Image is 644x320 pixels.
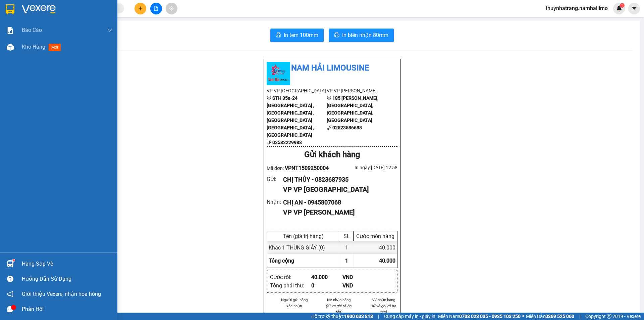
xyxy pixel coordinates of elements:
[78,30,132,39] div: 0945807068
[78,6,95,13] span: Nhận:
[6,6,74,22] div: VP [GEOGRAPHIC_DATA]
[283,207,392,218] div: VP VP [PERSON_NAME]
[276,32,281,39] span: printer
[169,6,174,11] span: aim
[327,125,331,130] span: phone
[269,244,325,251] span: Khác - 1 THÙNG GIẤY (0)
[5,43,75,51] div: 40.000
[6,4,14,14] img: logo-vxr
[267,198,283,206] div: Nhận :
[378,313,379,320] span: |
[326,304,352,314] i: (Kí và ghi rõ họ tên)
[6,22,74,30] div: CHỊ THỦY
[267,140,271,145] span: phone
[22,304,112,314] div: Phản hồi
[150,3,162,14] button: file-add
[267,96,271,100] span: environment
[22,259,112,269] div: Hàng sắp về
[345,258,348,264] span: 1
[267,148,397,161] div: Gửi khách hàng
[7,27,14,34] img: solution-icon
[607,314,611,319] span: copyright
[22,274,112,284] div: Hướng dẫn sử dụng
[270,273,311,281] div: Cước rồi :
[7,44,14,51] img: warehouse-icon
[631,5,637,11] span: caret-down
[628,3,640,14] button: caret-down
[438,313,521,320] span: Miền Nam
[384,313,436,320] span: Cung cấp máy in - giấy in:
[327,87,387,94] li: VP VP [PERSON_NAME]
[7,306,13,312] span: message
[138,6,143,11] span: plus
[522,315,524,318] span: ⚪️
[280,297,309,309] li: Người gửi hàng xác nhận
[283,175,392,184] div: CHỊ THỦY - 0823687935
[272,140,302,145] b: 02582229988
[22,26,42,34] span: Báo cáo
[267,87,327,94] li: VP VP [GEOGRAPHIC_DATA]
[379,258,395,264] span: 40.000
[459,314,521,319] strong: 0708 023 035 - 0935 103 250
[269,233,338,239] div: Tên (giá trị hàng)
[107,28,112,33] span: down
[22,290,101,298] span: Giới thiệu Vexere, nhận hoa hồng
[49,44,61,51] span: mới
[267,95,314,138] b: STH 35a-24 [GEOGRAPHIC_DATA] , [GEOGRAPHIC_DATA] , [GEOGRAPHIC_DATA] [GEOGRAPHIC_DATA] , [GEOGRAP...
[311,281,342,290] div: 0
[154,6,158,11] span: file-add
[616,5,622,11] img: icon-new-feature
[6,6,16,13] span: Gửi:
[78,22,132,30] div: CHỊ AN
[332,125,362,130] b: 02523586688
[284,31,318,39] span: In tem 100mm
[332,164,397,171] div: In ngày: [DATE] 12:58
[267,164,332,172] div: Mã đơn:
[342,273,374,281] div: VND
[327,96,331,100] span: environment
[5,44,15,51] span: CR :
[7,260,14,267] img: warehouse-icon
[369,297,397,303] li: NV nhận hàng
[545,314,574,319] strong: 0369 525 060
[283,184,392,195] div: VP VP [GEOGRAPHIC_DATA]
[579,313,580,320] span: |
[620,3,625,8] sup: 1
[270,29,324,42] button: printerIn tem 100mm
[311,313,373,320] span: Hỗ trợ kỹ thuật:
[267,62,397,75] li: Nam Hải Limousine
[270,281,311,290] div: Tổng phải thu :
[22,44,45,50] span: Kho hàng
[6,30,74,39] div: 0823687935
[267,62,290,85] img: logo.jpg
[285,165,329,171] span: VPNT1509250004
[283,198,392,207] div: CHỊ AN - 0945807068
[13,259,15,261] sup: 1
[342,233,352,239] div: SL
[354,241,397,254] div: 40.000
[135,3,146,14] button: plus
[342,31,388,39] span: In biên nhận 80mm
[7,276,13,282] span: question-circle
[621,3,623,8] span: 1
[311,273,342,281] div: 40.000
[166,3,177,14] button: aim
[78,6,132,22] div: VP [PERSON_NAME]
[355,233,395,239] div: Cước món hàng
[329,29,394,42] button: printerIn biên nhận 80mm
[370,304,396,314] i: (Kí và ghi rõ họ tên)
[334,32,339,39] span: printer
[7,291,13,297] span: notification
[340,241,354,254] div: 1
[344,314,373,319] strong: 1900 633 818
[526,313,574,320] span: Miền Bắc
[267,175,283,183] div: Gửi :
[327,95,378,123] b: 185 [PERSON_NAME], [GEOGRAPHIC_DATA], [GEOGRAPHIC_DATA], [GEOGRAPHIC_DATA]
[269,258,294,264] span: Tổng cộng
[325,297,353,303] li: NV nhận hàng
[540,4,613,12] span: thuynhatrang.namhailimo
[342,281,374,290] div: VND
